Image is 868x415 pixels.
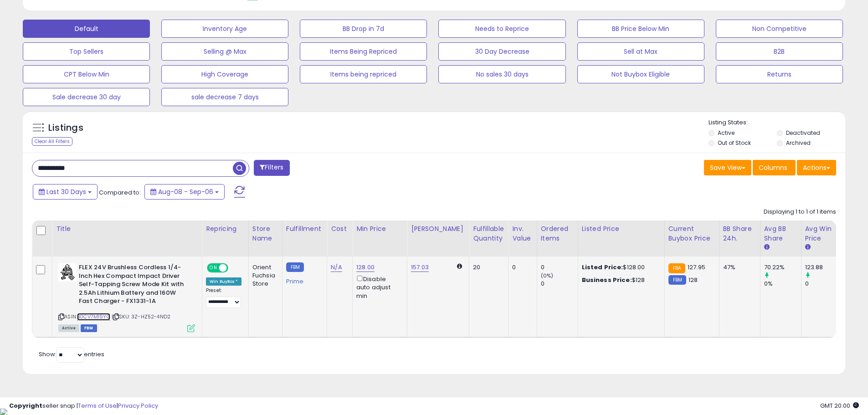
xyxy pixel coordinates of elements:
[118,401,158,410] a: Privacy Policy
[23,20,150,38] button: Default
[805,280,842,288] div: 0
[206,277,241,286] div: Win BuyBox *
[331,224,349,234] div: Cost
[541,224,574,243] div: Ordered Items
[99,188,141,197] span: Compared to:
[227,264,241,272] span: OFF
[473,224,504,243] div: Fulfillable Quantity
[9,402,158,410] div: seller snap | |
[286,262,304,272] small: FBM
[161,88,288,106] button: sale decrease 7 days
[764,263,801,272] div: 70.22%
[58,263,195,331] div: ASIN:
[252,224,278,243] div: Store Name
[77,313,110,321] a: B0CV7M19YG
[33,184,98,200] button: Last 30 Days
[582,276,632,284] b: Business Price:
[668,275,686,285] small: FBM
[161,65,288,83] button: High Coverage
[718,139,751,147] label: Out of Stock
[805,224,838,243] div: Avg Win Price
[688,263,705,272] span: 127.95
[723,263,753,272] div: 47%
[411,263,429,272] a: 157.03
[582,263,623,272] b: Listed Price:
[46,187,86,196] span: Last 30 Days
[23,65,150,83] button: CPT Below Min
[704,160,751,175] button: Save View
[718,129,734,137] label: Active
[58,324,79,332] span: All listings currently available for purchase on Amazon
[541,272,554,279] small: (0%)
[577,20,704,38] button: BB Price Below Min
[286,224,323,234] div: Fulfillment
[356,224,403,234] div: Min Price
[411,224,465,234] div: [PERSON_NAME]
[161,20,288,38] button: Inventory Age
[356,263,375,272] a: 128.00
[144,184,225,200] button: Aug-08 - Sep-06
[23,42,150,61] button: Top Sellers
[753,160,796,175] button: Columns
[438,42,565,61] button: 30 Day Decrease
[254,160,289,176] button: Filters
[79,263,190,308] b: FLEX 24V Brushless Cordless 1/4-Inch Hex Compact Impact Driver Self-Tapping Screw Mode Kit with 2...
[805,243,811,251] small: Avg Win Price.
[716,20,843,38] button: Non Competitive
[759,163,787,172] span: Columns
[300,42,427,61] button: Items Being Repriced
[331,263,342,272] a: N/A
[820,401,859,410] span: 2025-10-7 20:00 GMT
[438,20,565,38] button: Needs to Reprice
[668,263,685,273] small: FBA
[300,65,427,83] button: Items being repriced
[32,137,72,146] div: Clear All Filters
[786,139,811,147] label: Archived
[39,350,104,359] span: Show: entries
[78,401,117,410] a: Terms of Use
[473,263,501,272] div: 20
[582,263,657,272] div: $128.00
[512,224,533,243] div: Inv. value
[438,65,565,83] button: No sales 30 days
[716,42,843,61] button: B2B
[764,224,797,243] div: Avg BB Share
[206,224,245,234] div: Repricing
[577,65,704,83] button: Not Buybox Eligible
[668,224,715,243] div: Current Buybox Price
[23,88,150,106] button: Sale decrease 30 day
[58,263,77,282] img: 41ti0uGmixL._SL40_.jpg
[208,264,219,272] span: ON
[512,263,529,272] div: 0
[206,287,241,308] div: Preset:
[688,276,698,284] span: 128
[582,276,657,284] div: $128
[286,274,320,285] div: Prime
[9,401,42,410] strong: Copyright
[805,263,842,272] div: 123.88
[764,208,836,216] div: Displaying 1 to 1 of 1 items
[161,42,288,61] button: Selling @ Max
[786,129,820,137] label: Deactivated
[764,280,801,288] div: 0%
[112,313,170,320] span: | SKU: 3Z-HZ52-4ND2
[577,42,704,61] button: Sell at Max
[300,20,427,38] button: BB Drop in 7d
[582,224,661,234] div: Listed Price
[158,187,213,196] span: Aug-08 - Sep-06
[797,160,836,175] button: Actions
[252,263,275,288] div: Orient Fuchsia Store
[709,118,845,127] p: Listing States:
[764,243,770,251] small: Avg BB Share.
[81,324,97,332] span: FBM
[541,263,578,272] div: 0
[541,280,578,288] div: 0
[716,65,843,83] button: Returns
[56,224,198,234] div: Title
[356,274,400,300] div: Disable auto adjust min
[723,224,756,243] div: BB Share 24h.
[48,122,83,134] h5: Listings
